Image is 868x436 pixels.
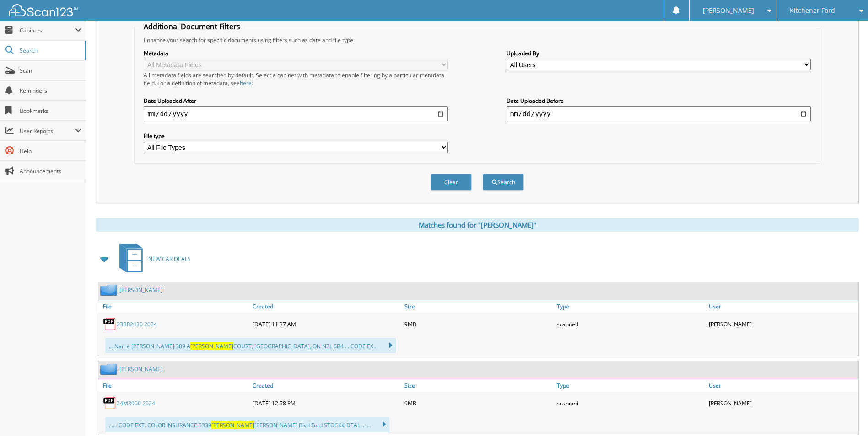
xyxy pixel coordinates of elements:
div: ... Name [PERSON_NAME] 389 A COURT, [GEOGRAPHIC_DATA], ON N2L 6B4 ... CODE EX... [105,338,396,353]
div: scanned [555,394,706,412]
a: NEW CAR DEALS [114,241,191,277]
a: Created [250,300,402,313]
a: Created [250,379,402,392]
label: File type [144,132,448,140]
div: [DATE] 11:37 AM [250,315,402,333]
span: Scan [20,67,81,74]
span: [PERSON_NAME] [211,421,254,429]
label: Date Uploaded Before [507,97,811,105]
label: Uploaded By [507,49,811,57]
div: [DATE] 12:58 PM [250,394,402,412]
input: end [507,106,811,121]
img: PDF.png [103,317,117,331]
div: [PERSON_NAME] [706,315,858,333]
a: Size [402,300,554,313]
div: scanned [555,315,706,333]
div: Enhance your search for specific documents using filters such as date and file type. [139,36,815,44]
div: All metadata fields are searched by default. Select a cabinet with metadata to enable filtering b... [144,71,448,87]
label: Date Uploaded After [144,97,448,105]
a: User [706,300,858,313]
a: Size [402,379,554,392]
div: 9MB [402,394,554,412]
input: start [144,106,448,121]
span: Kitchener Ford [790,8,835,13]
a: 23BR2430 2024 [117,320,157,328]
span: [PERSON_NAME] [190,342,233,350]
img: PDF.png [103,396,117,410]
div: [PERSON_NAME] [706,394,858,412]
img: folder2.png [100,363,119,375]
div: 9MB [402,315,554,333]
a: 24M3900 2024 [117,399,155,407]
button: Search [483,174,524,191]
div: ...... CODE EXT. COLOR INSURANCE 5339 [PERSON_NAME] Blvd Ford STOCK# DEAL ... ... [105,417,389,432]
a: [PERSON_NAME] [119,365,162,373]
span: Help [20,147,81,155]
label: Metadata [144,49,448,57]
a: Type [555,300,706,313]
a: User [706,379,858,392]
img: folder2.png [100,284,119,296]
img: scan123-logo-white.svg [9,4,78,16]
span: NEW CAR DEALS [148,255,191,263]
span: Announcements [20,167,81,175]
a: File [98,300,250,313]
a: [PERSON_NAME] [119,286,162,294]
span: User Reports [20,127,75,135]
div: Matches found for "[PERSON_NAME]" [96,218,859,232]
button: Clear [431,174,472,191]
span: [PERSON_NAME] [703,8,754,13]
legend: Additional Document Filters [139,21,245,32]
span: Search [20,47,80,54]
span: Reminders [20,87,81,95]
a: here [240,79,252,87]
a: Type [555,379,706,392]
span: Cabinets [20,27,75,34]
span: Bookmarks [20,107,81,115]
a: File [98,379,250,392]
